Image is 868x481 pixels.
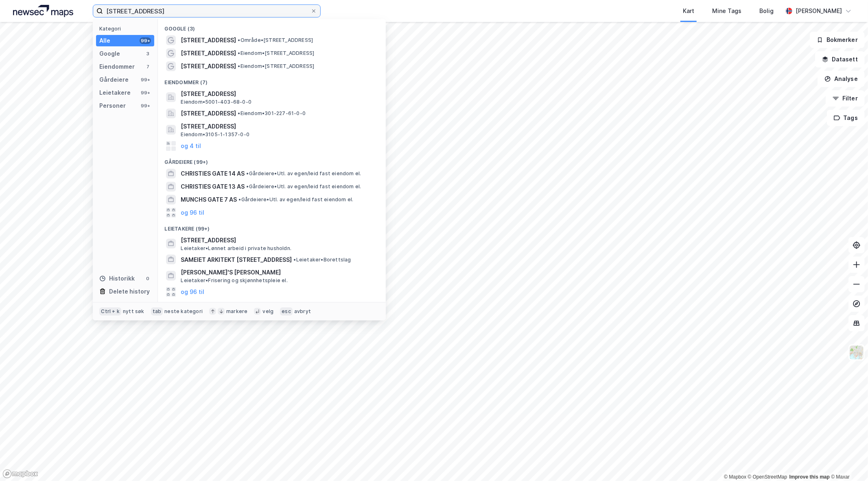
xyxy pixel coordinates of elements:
[238,37,313,44] span: Område • [STREET_ADDRESS]
[164,308,203,315] div: neste kategori
[826,90,865,107] button: Filter
[181,131,249,138] span: Eiendom • 3105-1-1357-0-0
[294,308,311,315] div: avbryt
[246,183,361,190] span: Gårdeiere • Utl. av egen/leid fast eiendom el.
[158,19,386,34] div: Google (3)
[99,274,135,283] div: Historikk
[13,5,73,17] img: logo.a4113a55bc3d86da70a041830d287a7e.svg
[683,6,694,16] div: Kart
[140,37,151,44] div: 99+
[181,255,292,265] span: SAMEIET ARKITEKT [STREET_ADDRESS]
[748,474,787,480] a: OpenStreetMap
[181,99,251,105] span: Eiendom • 5001-403-68-0-0
[181,268,376,277] span: [PERSON_NAME]'S [PERSON_NAME]
[280,307,293,316] div: esc
[158,298,386,313] div: Personer (99+)
[238,196,353,203] span: Gårdeiere • Utl. av egen/leid fast eiendom el.
[158,152,386,167] div: Gårdeiere (99+)
[238,37,240,43] span: •
[712,6,741,16] div: Mine Tags
[123,308,144,315] div: nytt søk
[99,101,126,111] div: Personer
[818,71,865,87] button: Analyse
[238,50,314,57] span: Eiendom • [STREET_ADDRESS]
[759,6,774,16] div: Bolig
[827,442,868,481] div: Kontrollprogram for chat
[99,88,131,98] div: Leietakere
[99,307,121,316] div: Ctrl + k
[181,182,245,192] span: CHRISTIES GATE 13 AS
[99,62,135,72] div: Eiendommer
[238,110,306,117] span: Eiendom • 301-227-61-0-0
[181,208,204,218] button: og 96 til
[238,50,240,56] span: •
[151,307,163,316] div: tab
[810,32,865,48] button: Bokmerker
[181,141,201,151] button: og 4 til
[99,75,129,85] div: Gårdeiere
[796,6,842,16] div: [PERSON_NAME]
[140,76,151,83] div: 99+
[181,35,236,45] span: [STREET_ADDRESS]
[238,110,240,116] span: •
[293,257,296,263] span: •
[99,26,154,32] div: Kategori
[144,50,151,57] div: 3
[238,63,240,69] span: •
[181,89,376,99] span: [STREET_ADDRESS]
[2,469,38,479] a: Mapbox homepage
[99,49,120,59] div: Google
[226,308,247,315] div: markere
[181,287,204,297] button: og 96 til
[246,183,249,189] span: •
[181,235,376,245] span: [STREET_ADDRESS]
[99,36,110,46] div: Alle
[262,308,273,315] div: velg
[724,474,746,480] a: Mapbox
[109,287,150,296] div: Delete history
[144,63,151,70] div: 7
[849,345,864,360] img: Z
[181,61,236,71] span: [STREET_ADDRESS]
[827,442,868,481] iframe: Chat Widget
[293,257,351,263] span: Leietaker • Borettslag
[181,122,376,131] span: [STREET_ADDRESS]
[181,195,237,205] span: MUNCHS GATE 7 AS
[181,277,287,284] span: Leietaker • Frisering og skjønnhetspleie el.
[238,196,241,202] span: •
[158,73,386,87] div: Eiendommer (7)
[181,109,236,118] span: [STREET_ADDRESS]
[140,89,151,96] div: 99+
[181,245,291,252] span: Leietaker • Lønnet arbeid i private husholdn.
[181,48,236,58] span: [STREET_ADDRESS]
[158,219,386,234] div: Leietakere (99+)
[827,110,865,126] button: Tags
[103,5,310,17] input: Søk på adresse, matrikkel, gårdeiere, leietakere eller personer
[181,169,245,178] span: CHRISTIES GATE 14 AS
[144,275,151,282] div: 0
[246,170,249,176] span: •
[238,63,314,70] span: Eiendom • [STREET_ADDRESS]
[246,170,361,177] span: Gårdeiere • Utl. av egen/leid fast eiendom el.
[789,474,830,480] a: Improve this map
[140,102,151,109] div: 99+
[815,51,865,67] button: Datasett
